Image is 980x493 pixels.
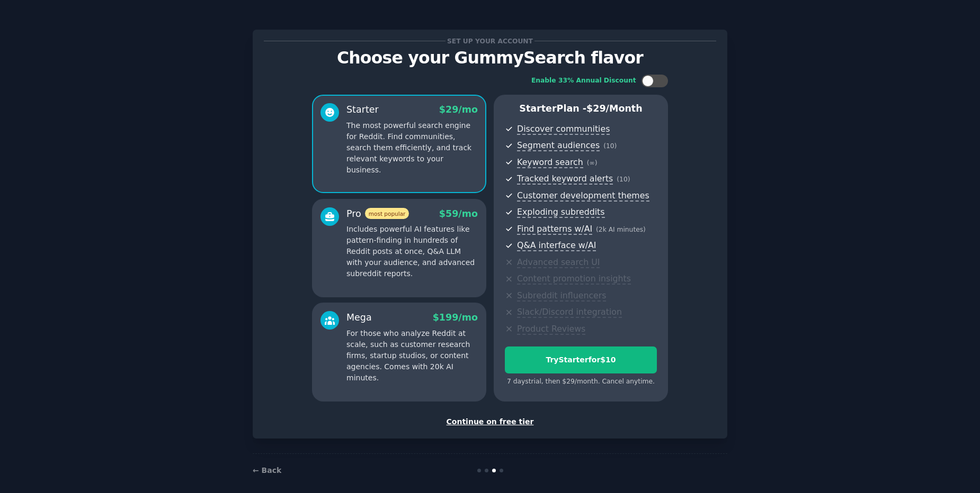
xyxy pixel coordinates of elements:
[264,416,716,427] div: Continue on free tier
[517,174,613,185] span: Tracked keyword alerts
[517,273,631,285] span: Content promotion insights
[517,307,622,318] span: Slack/Discord integration
[346,103,379,116] div: Starter
[517,190,649,202] span: Customer development themes
[517,207,604,218] span: Exploding subreddits
[346,311,372,324] div: Mega
[346,224,478,279] p: Includes powerful AI features like pattern-finding in hundreds of Reddit posts at once, Q&A LLM w...
[505,102,657,115] p: Starter Plan -
[531,76,636,86] div: Enable 33% Annual Discount
[505,354,656,366] div: Try Starter for $10
[587,159,598,167] span: ( ∞ )
[617,176,630,183] span: ( 10 )
[517,257,600,268] span: Advanced search UI
[517,324,585,335] span: Product Reviews
[517,124,610,135] span: Discover communities
[264,49,716,67] p: Choose your GummySearch flavor
[365,208,409,219] span: most popular
[517,290,606,302] span: Subreddit influencers
[517,240,596,251] span: Q&A interface w/AI
[505,346,657,373] button: TryStarterfor$10
[439,208,478,219] span: $ 59 /mo
[517,157,583,168] span: Keyword search
[517,140,600,151] span: Segment audiences
[596,226,646,233] span: ( 2k AI minutes )
[346,207,409,221] div: Pro
[517,224,592,235] span: Find patterns w/AI
[446,35,535,47] span: Set up your account
[433,312,478,323] span: $ 199 /mo
[439,104,478,115] span: $ 29 /mo
[346,120,478,176] p: The most powerful search engine for Reddit. Find communities, search them efficiently, and track ...
[505,377,657,387] div: 7 days trial, then $ 29 /month . Cancel anytime.
[586,103,643,114] span: $ 29 /month
[253,466,281,474] a: ← Back
[603,142,617,150] span: ( 10 )
[346,328,478,384] p: For those who analyze Reddit at scale, such as customer research firms, startup studios, or conte...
